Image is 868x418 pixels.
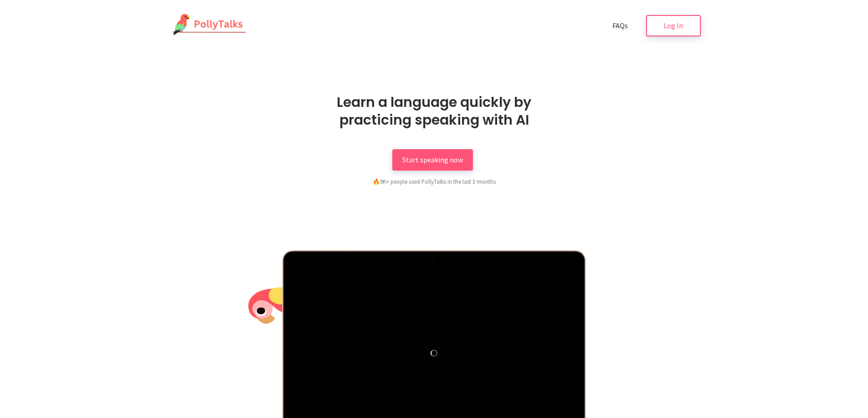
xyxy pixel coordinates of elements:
span: fire [373,178,380,185]
a: Log In [646,15,701,36]
h1: Learn a language quickly by practicing speaking with AI [309,93,560,129]
img: PollyTalks Logo [168,14,247,36]
a: FAQs [602,15,638,36]
span: FAQs [612,21,628,30]
div: 9K+ people used PollyTalks in the last 3 months [325,177,544,186]
span: Log In [663,21,683,30]
a: Start speaking now [392,149,473,171]
span: Start speaking now [402,155,463,164]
